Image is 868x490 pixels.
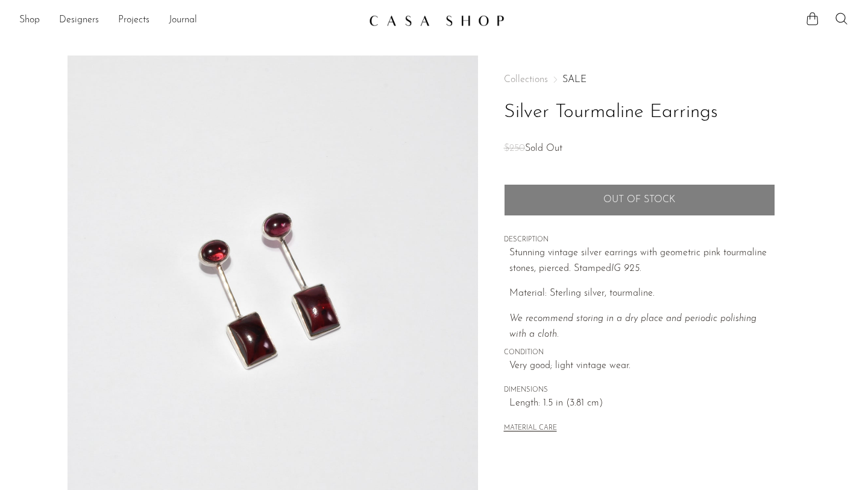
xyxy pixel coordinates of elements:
[525,144,562,153] span: Sold Out
[504,385,775,396] span: DIMENSIONS
[118,13,149,28] a: Projects
[504,75,775,84] nav: Breadcrumbs
[59,13,99,28] a: Designers
[504,144,525,153] span: $250
[504,424,557,433] button: MATERIAL CARE
[19,10,359,31] nav: Desktop navigation
[509,358,775,374] span: Very good; light vintage wear.
[19,13,40,28] a: Shop
[19,10,359,31] ul: NEW HEADER MENU
[509,396,775,412] span: Length: 1.5 in (3.81 cm)
[611,264,641,273] em: IG 925.
[509,246,775,276] p: Stunning vintage silver earrings with geometric pink tourmaline stones, pierced. Stamped
[603,194,675,206] span: Out of stock
[562,75,587,84] a: SALE
[509,286,775,302] p: Material: Sterling silver, tourmaline.
[169,13,197,28] a: Journal
[504,184,775,215] button: Add to cart
[504,75,548,84] span: Collections
[504,97,775,128] h1: Silver Tourmaline Earrings
[509,314,756,339] i: We recommend storing in a dry place and periodic polishing with a cloth.
[504,348,775,358] span: CONDITION
[504,235,775,246] span: DESCRIPTION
